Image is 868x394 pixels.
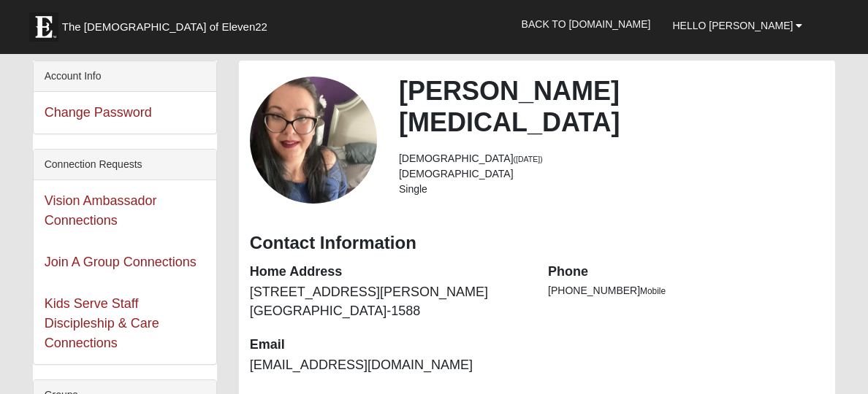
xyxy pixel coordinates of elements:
[640,286,666,296] span: Mobile
[34,150,216,180] div: Connection Requests
[250,283,526,320] dd: [STREET_ADDRESS][PERSON_NAME] [GEOGRAPHIC_DATA]-1588
[45,296,159,350] a: Kids Serve Staff Discipleship & Care Connections
[22,5,314,42] a: The [DEMOGRAPHIC_DATA] of Eleven22
[661,7,813,44] a: Hello [PERSON_NAME]
[62,20,267,34] span: The [DEMOGRAPHIC_DATA] of Eleven22
[548,283,824,298] li: [PHONE_NUMBER]
[34,61,216,92] div: Account Info
[511,6,662,42] a: Back to [DOMAIN_NAME]
[250,356,526,375] dd: [EMAIL_ADDRESS][DOMAIN_NAME]
[250,233,824,254] h3: Contact Information
[45,255,197,269] a: Join A Group Connections
[29,12,58,42] img: Eleven22 logo
[399,151,824,166] li: [DEMOGRAPHIC_DATA]
[548,263,824,282] dt: Phone
[250,77,377,204] a: View Fullsize Photo
[250,336,526,355] dt: Email
[45,193,157,228] a: Vision Ambassador Connections
[45,105,152,120] a: Change Password
[514,155,543,163] small: ([DATE])
[399,166,824,182] li: [DEMOGRAPHIC_DATA]
[672,20,793,31] span: Hello [PERSON_NAME]
[250,263,526,282] dt: Home Address
[399,75,824,138] h2: [PERSON_NAME][MEDICAL_DATA]
[399,182,824,197] li: Single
